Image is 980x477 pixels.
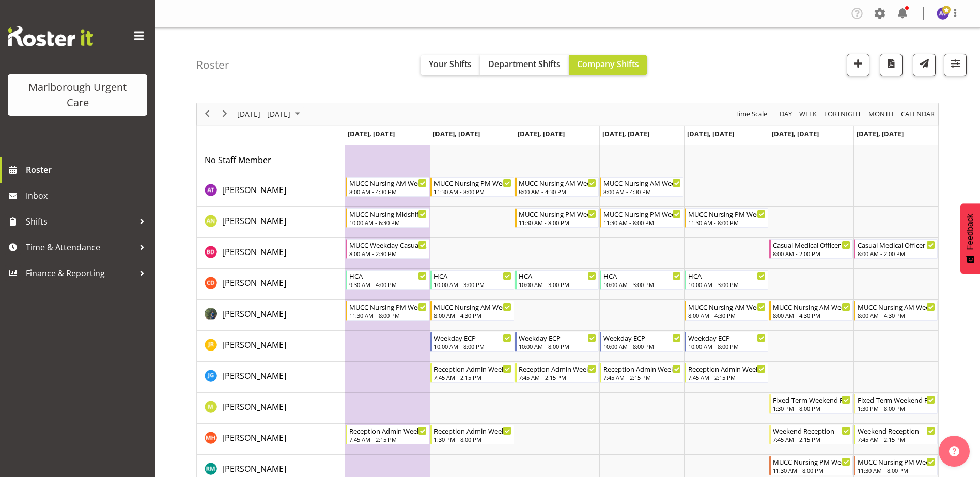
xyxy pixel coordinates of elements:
[349,178,427,188] div: MUCC Nursing AM Weekday
[900,107,936,120] span: calendar
[218,107,232,120] button: Next
[434,311,511,320] div: 8:00 AM - 4:30 PM
[519,280,596,289] div: 10:00 AM - 3:00 PM
[966,214,975,250] span: Feedback
[434,332,511,343] div: Weekday ECP
[26,240,134,255] span: Time & Attendance
[222,463,286,475] a: [PERSON_NAME]
[685,208,768,228] div: Alysia Newman-Woods"s event - MUCC Nursing PM Weekday Begin From Friday, October 31, 2025 at 11:3...
[434,280,511,289] div: 10:00 AM - 3:00 PM
[349,209,427,219] div: MUCC Nursing Midshift
[197,393,345,424] td: Margie Vuto resource
[434,178,511,188] div: MUCC Nursing PM Weekday
[349,218,427,227] div: 10:00 AM - 6:30 PM
[434,271,511,281] div: HCA
[858,301,935,312] div: MUCC Nursing AM Weekends
[688,311,766,320] div: 8:00 AM - 4:30 PM
[867,107,896,120] button: Timeline Month
[600,177,683,197] div: Agnes Tyson"s event - MUCC Nursing AM Weekday Begin From Thursday, October 30, 2025 at 8:00:00 AM...
[421,55,480,75] button: Your Shifts
[688,280,766,289] div: 10:00 AM - 3:00 PM
[515,363,599,383] div: Josephine Godinez"s event - Reception Admin Weekday AM Begin From Wednesday, October 29, 2025 at ...
[349,301,427,312] div: MUCC Nursing PM Weekday
[773,311,850,320] div: 8:00 AM - 4:30 PM
[773,466,850,474] div: 11:30 AM - 8:00 PM
[685,332,768,352] div: Jacinta Rangi"s event - Weekday ECP Begin From Friday, October 31, 2025 at 10:00:00 AM GMT+13:00 ...
[488,58,561,70] span: Department Shifts
[854,239,938,259] div: Beata Danielek"s event - Casual Medical Officer Weekend Begin From Sunday, November 2, 2025 at 8:...
[349,425,427,436] div: Reception Admin Weekday AM
[346,239,429,259] div: Beata Danielek"s event - MUCC Weekday Casual Dr Begin From Monday, October 27, 2025 at 8:00:00 AM...
[348,129,395,138] span: [DATE], [DATE]
[685,363,768,383] div: Josephine Godinez"s event - Reception Admin Weekday AM Begin From Friday, October 31, 2025 at 7:4...
[222,215,286,227] span: [PERSON_NAME]
[222,339,286,351] a: [PERSON_NAME]
[773,249,850,258] div: 8:00 AM - 2:00 PM
[197,362,345,393] td: Josephine Godinez resource
[216,103,234,125] div: next period
[519,363,596,374] div: Reception Admin Weekday AM
[349,311,427,320] div: 11:30 AM - 8:00 PM
[222,277,286,289] a: [PERSON_NAME]
[222,246,286,258] a: [PERSON_NAME]
[823,107,862,120] span: Fortnight
[858,435,935,443] div: 7:45 AM - 2:15 PM
[769,425,853,444] div: Margret Hall"s event - Weekend Reception Begin From Saturday, November 1, 2025 at 7:45:00 AM GMT+...
[26,214,134,229] span: Shifts
[236,107,291,120] span: [DATE] - [DATE]
[688,209,766,219] div: MUCC Nursing PM Weekday
[349,280,427,289] div: 9:30 AM - 4:00 PM
[198,103,216,125] div: previous period
[773,301,850,312] div: MUCC Nursing AM Weekends
[854,301,938,321] div: Gloria Varghese"s event - MUCC Nursing AM Weekends Begin From Sunday, November 2, 2025 at 8:00:00...
[430,332,514,352] div: Jacinta Rangi"s event - Weekday ECP Begin From Tuesday, October 28, 2025 at 10:00:00 AM GMT+13:00...
[858,456,935,467] div: MUCC Nursing PM Weekends
[434,425,511,436] div: Reception Admin Weekday PM
[688,342,766,351] div: 10:00 AM - 8:00 PM
[854,425,938,444] div: Margret Hall"s event - Weekend Reception Begin From Sunday, November 2, 2025 at 7:45:00 AM GMT+13...
[205,154,271,166] span: No Staff Member
[515,270,599,290] div: Cordelia Davies"s event - HCA Begin From Wednesday, October 29, 2025 at 10:00:00 AM GMT+13:00 End...
[569,55,647,75] button: Company Shifts
[603,209,681,219] div: MUCC Nursing PM Weekday
[222,308,286,320] a: [PERSON_NAME]
[603,178,681,188] div: MUCC Nursing AM Weekday
[603,373,681,381] div: 7:45 AM - 2:15 PM
[603,363,681,374] div: Reception Admin Weekday AM
[234,103,306,125] div: Oct 27 - Nov 02, 2025
[769,394,853,414] div: Margie Vuto"s event - Fixed-Term Weekend Reception Begin From Saturday, November 1, 2025 at 1:30:...
[430,425,514,444] div: Margret Hall"s event - Reception Admin Weekday PM Begin From Tuesday, October 28, 2025 at 1:30:00...
[197,238,345,269] td: Beata Danielek resource
[519,271,596,281] div: HCA
[346,177,429,197] div: Agnes Tyson"s event - MUCC Nursing AM Weekday Begin From Monday, October 27, 2025 at 8:00:00 AM G...
[822,107,863,120] button: Fortnight
[26,188,150,203] span: Inbox
[519,209,596,219] div: MUCC Nursing PM Weekday
[196,59,229,71] h4: Roster
[854,394,938,414] div: Margie Vuto"s event - Fixed-Term Weekend Reception Begin From Sunday, November 2, 2025 at 1:30:00...
[603,342,681,351] div: 10:00 AM - 8:00 PM
[430,363,514,383] div: Josephine Godinez"s event - Reception Admin Weekday AM Begin From Tuesday, October 28, 2025 at 7:...
[222,277,286,289] span: [PERSON_NAME]
[734,107,769,120] button: Time Scale
[197,424,345,455] td: Margret Hall resource
[769,301,853,321] div: Gloria Varghese"s event - MUCC Nursing AM Weekends Begin From Saturday, November 1, 2025 at 8:00:...
[222,246,286,258] span: [PERSON_NAME]
[577,58,639,70] span: Company Shifts
[600,270,683,290] div: Cordelia Davies"s event - HCA Begin From Thursday, October 30, 2025 at 10:00:00 AM GMT+13:00 Ends...
[346,208,429,228] div: Alysia Newman-Woods"s event - MUCC Nursing Midshift Begin From Monday, October 27, 2025 at 10:00:...
[349,249,427,258] div: 8:00 AM - 2:30 PM
[197,331,345,362] td: Jacinta Rangi resource
[600,208,683,228] div: Alysia Newman-Woods"s event - MUCC Nursing PM Weekday Begin From Thursday, October 30, 2025 at 11...
[773,404,850,412] div: 1:30 PM - 8:00 PM
[434,435,511,443] div: 1:30 PM - 8:00 PM
[519,218,596,227] div: 11:30 AM - 8:00 PM
[603,187,681,196] div: 8:00 AM - 4:30 PM
[222,401,286,412] span: [PERSON_NAME]
[858,466,935,474] div: 11:30 AM - 8:00 PM
[857,129,904,138] span: [DATE], [DATE]
[880,54,903,76] button: Download a PDF of the roster according to the set date range.
[222,370,286,381] span: [PERSON_NAME]
[602,129,649,138] span: [DATE], [DATE]
[772,129,819,138] span: [DATE], [DATE]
